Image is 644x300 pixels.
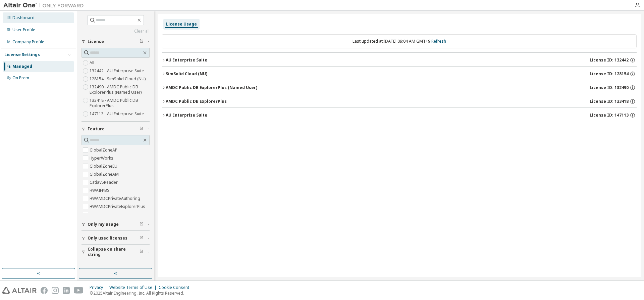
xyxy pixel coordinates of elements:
[590,113,629,118] span: License ID: 147113
[41,287,48,294] img: facebook.svg
[90,285,109,290] div: Privacy
[140,249,144,255] span: Clear filter
[166,57,207,63] div: AU Enterprise Suite
[88,39,104,44] span: License
[90,162,119,170] label: GlobalZoneEU
[90,59,96,67] label: All
[166,113,207,118] div: AU Enterprise Suite
[162,67,637,81] button: SimSolid Cloud (NU)License ID: 128154
[82,29,150,34] a: Clear all
[140,235,144,241] span: Clear filter
[90,146,119,154] label: GlobalZoneAP
[2,287,37,294] img: altair_logo.svg
[3,2,87,9] img: Altair One
[140,222,144,227] span: Clear filter
[52,287,59,294] img: instagram.svg
[166,71,207,77] div: SimSolid Cloud (NU)
[88,222,119,227] span: Only my usage
[90,110,145,118] label: 147113 - AU Enterprise Suite
[109,285,159,290] div: Website Terms of Use
[90,154,115,162] label: HyperWorks
[162,94,637,109] button: AMDC Public DB ExplorerPlusLicense ID: 133418
[90,203,147,211] label: HWAMDCPrivateExplorerPlus
[12,39,44,45] div: Company Profile
[90,211,108,219] label: HWAWPF
[162,108,637,123] button: AU Enterprise SuiteLicense ID: 147113
[90,186,111,195] label: HWAIFPBS
[431,38,446,44] a: Refresh
[88,235,127,241] span: Only used licenses
[162,34,637,48] div: Last updated at: [DATE] 09:04 AM GMT+9
[12,27,35,33] div: User Profile
[90,290,193,296] p: © 2025 Altair Engineering, Inc. All Rights Reserved.
[590,71,629,77] span: License ID: 128154
[82,217,150,232] button: Only my usage
[162,80,637,95] button: AMDC Public DB ExplorerPlus (Named User)License ID: 132490
[63,287,70,294] img: linkedin.svg
[590,99,629,104] span: License ID: 133418
[12,75,29,81] div: On Prem
[12,64,32,69] div: Managed
[82,122,150,136] button: Feature
[90,170,120,178] label: GlobalZoneAM
[166,99,227,104] div: AMDC Public DB ExplorerPlus
[140,39,144,44] span: Clear filter
[88,247,140,257] span: Collapse on share string
[90,83,150,96] label: 132490 - AMDC Public DB ExplorerPlus (Named User)
[88,126,105,132] span: Feature
[162,53,637,68] button: AU Enterprise SuiteLicense ID: 132442
[90,96,150,110] label: 133418 - AMDC Public DB ExplorerPlus
[90,67,145,75] label: 132442 - AU Enterprise Suite
[166,85,257,90] div: AMDC Public DB ExplorerPlus (Named User)
[90,75,147,83] label: 128154 - SimSolid Cloud (NU)
[159,285,193,290] div: Cookie Consent
[82,34,150,49] button: License
[90,195,142,203] label: HWAMDCPrivateAuthoring
[82,245,150,259] button: Collapse on share string
[140,126,144,132] span: Clear filter
[74,287,84,294] img: youtube.svg
[590,57,629,63] span: License ID: 132442
[4,52,40,57] div: License Settings
[82,231,150,246] button: Only used licenses
[90,178,119,186] label: CatiaV5Reader
[590,85,629,90] span: License ID: 132490
[166,22,197,27] div: License Usage
[12,15,35,20] div: Dashboard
